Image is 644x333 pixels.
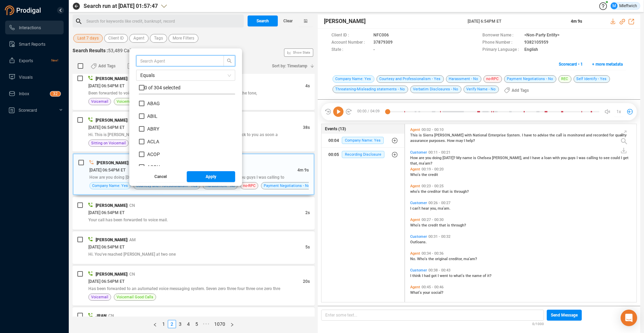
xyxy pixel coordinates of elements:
[427,189,442,194] span: creditor
[5,87,64,100] li: Inbox
[524,39,548,46] span: 9382105959
[603,156,611,160] span: see
[464,138,466,143] span: I
[127,118,135,123] span: | CN
[5,37,64,51] li: Smart Reports
[544,156,553,160] span: loan
[140,57,213,65] input: Search Agent
[89,168,125,173] span: [DATE] 06:54PM ET
[193,320,200,328] a: 5
[419,133,423,137] span: is
[574,75,610,83] span: Self Identify - Yes
[488,133,507,137] span: Enterprise
[144,85,181,90] span: 0 of 304 selected
[422,173,428,177] span: the
[73,112,315,152] div: [PERSON_NAME]| CN[DATE] 06:54PM ET38sHi. This is [PERSON_NAME]. Please leave me a message, and I'...
[422,223,428,227] span: the
[482,32,521,39] span: Borrower Name :
[96,76,127,81] span: [PERSON_NAME]
[5,5,43,15] img: prodigal-logo
[423,290,431,295] span: your
[451,223,466,227] span: through?
[410,290,423,295] span: What's
[342,137,384,144] span: Company Name: Yes
[230,323,234,327] span: right
[472,274,483,278] span: name
[429,138,447,143] span: purposes.
[264,182,310,189] span: Payment Negotiations - No
[97,160,128,165] span: [PERSON_NAME]
[420,251,445,256] span: 00:34 - 00:36
[483,75,502,83] span: no-RPC
[524,133,533,137] span: have
[410,184,420,188] span: Agent
[50,91,61,96] sup: 32
[73,153,315,195] div: [PERSON_NAME]| LL[DATE] 06:54PM ET4m 9sHow are you doing [DATE]? My name is [PERSON_NAME], and I ...
[88,252,176,257] span: Hi. You've reached [PERSON_NAME] at two one
[428,257,435,261] span: the
[449,257,463,261] span: creditor,
[439,223,447,227] span: that
[412,274,422,278] span: think
[96,272,127,277] span: [PERSON_NAME]
[325,126,346,132] span: Events (13)
[278,15,298,26] button: Clear
[558,75,571,83] span: REC
[51,54,58,67] span: New!
[376,75,444,83] span: Courtesy and Professionalism - Yes
[422,206,430,211] span: hear
[193,320,201,328] li: 5
[530,156,532,160] span: I
[410,173,422,177] span: Who's
[428,173,438,177] span: credit
[268,60,315,71] button: Sort by: Timestamp
[586,133,593,137] span: and
[92,182,128,189] span: Company Name: Yes
[84,2,158,10] span: Search run at [DATE] 01:57:47
[328,135,339,146] div: 00:04
[434,133,465,137] span: [PERSON_NAME]
[616,106,621,117] span: 1x
[89,175,284,180] span: How are you doing [DATE]? My name is [PERSON_NAME], and I have a loan with you guys I was calling to
[150,34,167,43] button: Tags
[468,18,563,24] span: [DATE] 6:54PM ET
[492,156,523,160] span: [PERSON_NAME],
[88,286,280,291] span: Has been forwarded to an automated voice messaging system. Seven zero three four three one zero thre
[127,237,136,242] span: | AM
[443,156,456,160] span: [DATE]?
[88,91,257,96] span: Been forwarded to voice mail. The person you're trying to reach is not available. At the tone,
[537,133,549,137] span: advise
[454,189,469,194] span: through?
[556,133,563,137] span: call
[96,313,106,318] span: JRAN
[410,150,427,155] span: Customer
[212,320,228,328] li: 1070
[532,321,544,326] span: 0/1000
[482,46,521,54] span: Primary Language :
[454,274,466,278] span: what's
[500,85,533,96] button: Add Tags
[568,156,577,160] span: guys
[19,58,33,63] span: Exports
[160,320,168,328] li: 1
[410,240,427,244] span: Outloans.
[522,133,524,137] span: I
[559,59,583,70] span: Scorecard • 1
[463,86,499,93] span: Verify Name - No
[19,25,41,30] span: Interactions
[425,156,432,160] span: you
[328,149,339,160] div: 00:05
[438,274,440,278] span: I
[147,164,160,170] span: ACOU
[96,237,127,242] span: [PERSON_NAME]
[321,134,404,147] button: 00:04Company Name: Yes
[283,15,293,26] span: Clear
[477,156,492,160] span: Chelsea
[532,156,541,160] span: have
[410,268,427,273] span: Customer
[419,156,425,160] span: are
[331,32,370,39] span: Client ID :
[427,234,452,239] span: 00:31 - 00:32
[168,320,176,328] li: 2
[185,320,192,328] a: 4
